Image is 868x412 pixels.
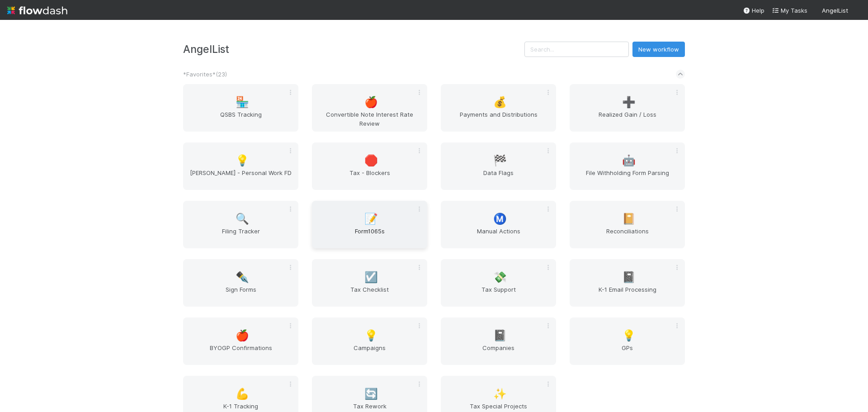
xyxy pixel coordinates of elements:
[573,285,681,303] span: K-1 Email Processing
[444,168,552,186] span: Data Flags
[236,155,249,166] span: 💡
[236,388,249,400] span: 💪
[441,142,556,190] a: 🏁Data Flags
[183,317,298,365] a: 🍎BYOGP Confirmations
[183,43,524,55] h3: AngelList
[444,285,552,303] span: Tax Support
[312,201,427,248] a: 📝Form1065s
[573,110,681,128] span: Realized Gain / Loss
[316,110,424,128] span: Convertible Note Interest Rate Review
[570,317,685,365] a: 💡GPs
[524,42,629,57] input: Search...
[236,213,249,225] span: 🔍
[822,7,848,14] span: AngelList
[316,168,424,186] span: Tax - Blockers
[312,259,427,307] a: ☑️Tax Checklist
[312,84,427,132] a: 🍎Convertible Note Interest Rate Review
[183,142,298,190] a: 💡[PERSON_NAME] - Personal Work FD
[493,388,507,400] span: ✨
[852,6,861,15] img: avatar_37569647-1c78-4889-accf-88c08d42a236.png
[570,259,685,307] a: 📓K-1 Email Processing
[622,330,636,341] span: 💡
[573,343,681,361] span: GPs
[632,42,685,57] button: New workflow
[622,96,636,108] span: ➕
[772,6,807,15] a: My Tasks
[441,259,556,307] a: 💸Tax Support
[364,155,378,166] span: 🛑
[187,227,295,245] span: Filing Tracker
[493,271,507,283] span: 💸
[187,343,295,361] span: BYOGP Confirmations
[772,7,807,14] span: My Tasks
[236,96,249,108] span: 🏪
[570,84,685,132] a: ➕Realized Gain / Loss
[236,271,249,283] span: ✒️
[493,155,507,166] span: 🏁
[364,213,378,225] span: 📝
[183,201,298,248] a: 🔍Filing Tracker
[441,201,556,248] a: Ⓜ️Manual Actions
[187,285,295,303] span: Sign Forms
[183,259,298,307] a: ✒️Sign Forms
[570,201,685,248] a: 📔Reconciliations
[622,155,636,166] span: 🤖
[493,96,507,108] span: 💰
[622,213,636,225] span: 📔
[187,168,295,186] span: [PERSON_NAME] - Personal Work FD
[364,271,378,283] span: ☑️
[364,388,378,400] span: 🔄
[493,213,507,225] span: Ⓜ️
[7,3,67,18] img: logo-inverted-e16ddd16eac7371096b0.svg
[236,330,249,341] span: 🍎
[573,168,681,186] span: File Withholding Form Parsing
[316,285,424,303] span: Tax Checklist
[187,110,295,128] span: QSBS Tracking
[743,6,764,15] div: Help
[573,227,681,245] span: Reconciliations
[444,343,552,361] span: Companies
[312,317,427,365] a: 💡Campaigns
[183,71,227,78] span: *Favorites* ( 23 )
[622,271,636,283] span: 📓
[364,330,378,341] span: 💡
[444,110,552,128] span: Payments and Distributions
[312,142,427,190] a: 🛑Tax - Blockers
[493,330,507,341] span: 📓
[441,84,556,132] a: 💰Payments and Distributions
[316,227,424,245] span: Form1065s
[444,227,552,245] span: Manual Actions
[364,96,378,108] span: 🍎
[183,84,298,132] a: 🏪QSBS Tracking
[316,343,424,361] span: Campaigns
[570,142,685,190] a: 🤖File Withholding Form Parsing
[441,317,556,365] a: 📓Companies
